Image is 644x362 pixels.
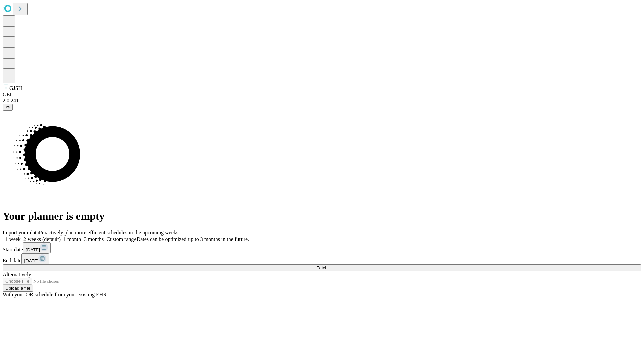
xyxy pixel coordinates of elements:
span: [DATE] [26,247,40,252]
div: GEI [3,92,641,98]
span: 1 week [5,236,21,242]
button: [DATE] [23,242,51,253]
button: Upload a file [3,285,33,292]
span: GJSH [9,85,22,91]
button: @ [3,104,13,111]
span: 1 month [63,236,81,242]
span: [DATE] [24,258,38,263]
span: Custom range [106,236,136,242]
button: Fetch [3,264,641,271]
button: [DATE] [21,253,49,264]
span: Alternatively [3,271,31,277]
span: 2 weeks (default) [23,236,61,242]
span: Import your data [3,230,39,235]
div: Start date [3,242,641,253]
span: With your OR schedule from your existing EHR [3,292,107,297]
span: Fetch [316,265,327,270]
div: End date [3,253,641,264]
span: 3 months [84,236,104,242]
div: 2.0.241 [3,98,641,104]
span: Dates can be optimized up to 3 months in the future. [137,236,249,242]
span: Proactively plan more efficient schedules in the upcoming weeks. [39,230,180,235]
span: @ [5,105,10,110]
h1: Your planner is empty [3,210,641,222]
